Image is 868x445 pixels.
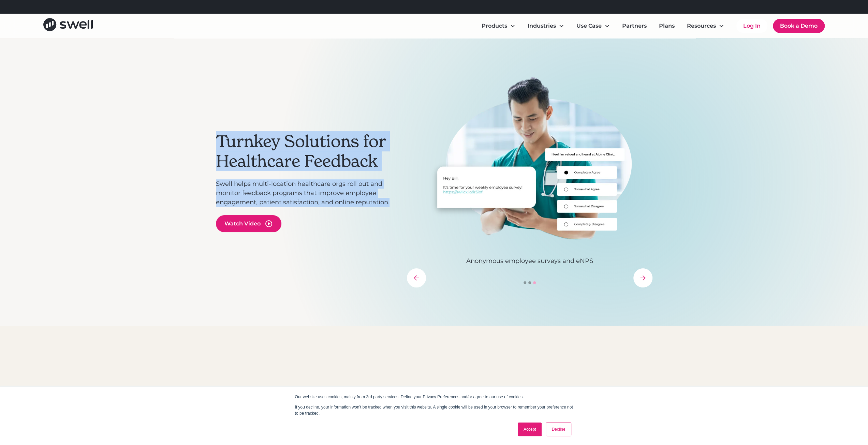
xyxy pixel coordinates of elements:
a: Log In [736,19,767,33]
div: Watch Video [224,220,261,228]
p: Swell helps multi-location healthcare orgs roll out and monitor feedback programs that improve em... [216,179,400,207]
div: previous slide [407,268,426,287]
p: Our website uses cookies, mainly from 3rd party services. Define your Privacy Preferences and/or ... [295,394,573,400]
div: Show slide 2 of 3 [528,281,531,284]
iframe: Chat Widget [751,371,868,445]
p: Anonymous employee surveys and eNPS [407,256,652,266]
a: Plans [653,19,680,33]
div: Resources [687,22,716,30]
div: Products [482,22,507,30]
div: Use Case [571,19,615,33]
div: carousel [407,76,652,287]
div: next slide [633,268,652,287]
p: If you decline, your information won’t be tracked when you visit this website. A single cookie wi... [295,404,573,416]
a: Decline [546,422,571,436]
div: 3 of 3 [407,76,652,266]
a: Accept [518,422,542,436]
div: Industries [528,22,556,30]
div: Industries [522,19,570,33]
div: Show slide 3 of 3 [533,281,536,284]
div: Resources [681,19,730,33]
a: home [43,18,93,33]
a: Partners [617,19,652,33]
div: Use Case [576,22,602,30]
div: Products [476,19,521,33]
a: Book a Demo [773,19,825,33]
h2: Turnkey Solutions for Healthcare Feedback [216,132,400,171]
div: Show slide 1 of 3 [524,281,526,284]
a: open lightbox [216,215,281,232]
